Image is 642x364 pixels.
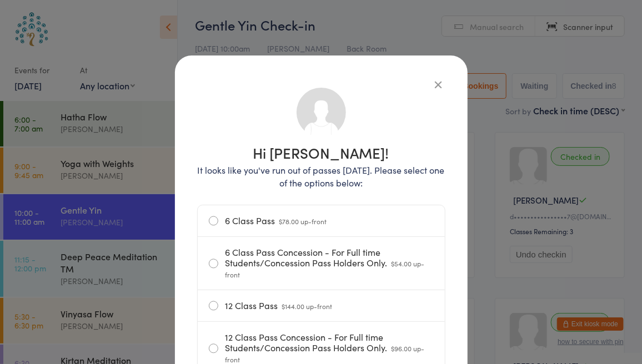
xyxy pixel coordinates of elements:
label: 12 Class Pass [209,290,434,321]
label: 6 Class Pass Concession - For Full time Students/Concession Pass Holders Only. [209,237,434,290]
span: $78.00 up-front [279,216,327,226]
p: It looks like you've run out of passes [DATE]. Please select one of the options below: [197,164,445,189]
span: $144.00 up-front [282,301,333,311]
label: 6 Class Pass [209,205,434,236]
h1: Hi [PERSON_NAME]! [197,145,445,160]
img: no_photo.png [295,87,347,138]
